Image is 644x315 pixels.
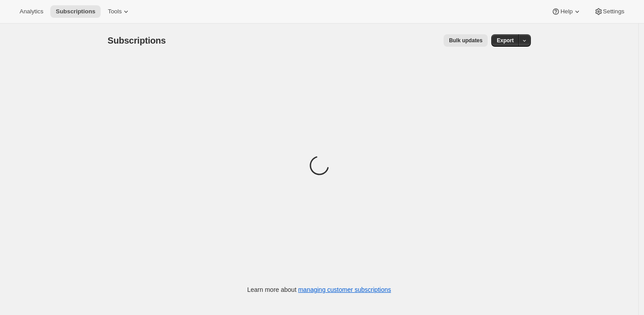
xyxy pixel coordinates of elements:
[102,5,136,18] button: Tools
[247,285,391,294] p: Learn more about
[50,5,101,18] button: Subscriptions
[449,37,482,44] span: Bulk updates
[560,8,572,15] span: Help
[56,8,95,15] span: Subscriptions
[444,34,488,47] button: Bulk updates
[20,8,43,15] span: Analytics
[491,34,519,47] button: Export
[589,5,630,18] button: Settings
[108,36,166,45] span: Subscriptions
[14,5,49,18] button: Analytics
[108,8,122,15] span: Tools
[298,286,391,293] a: managing customer subscriptions
[546,5,587,18] button: Help
[497,37,514,44] span: Export
[603,8,624,15] span: Settings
